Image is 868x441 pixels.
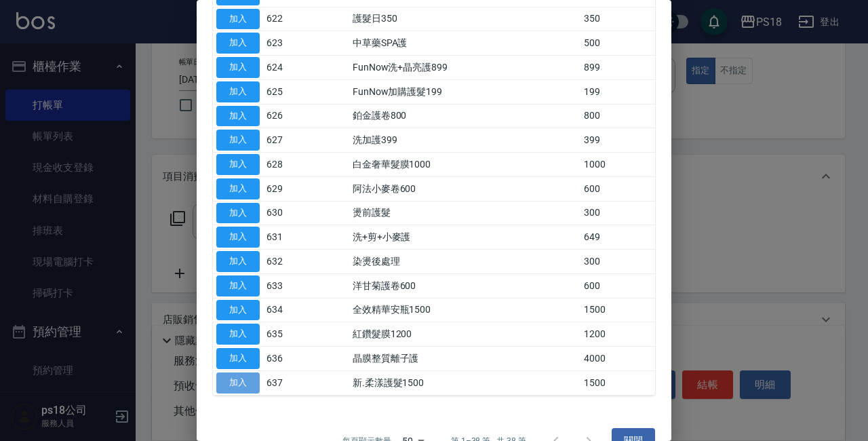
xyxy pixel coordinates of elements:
[263,273,306,298] td: 633
[216,106,260,127] button: 加入
[216,178,260,199] button: 加入
[349,225,580,250] td: 洗+剪+小麥護
[580,56,655,80] td: 899
[263,31,306,56] td: 623
[349,56,580,80] td: FunNow洗+晶亮護899
[349,7,580,31] td: 護髮日350
[349,250,580,274] td: 染燙後處理
[349,273,580,298] td: 洋甘菊護卷600
[263,322,306,347] td: 635
[216,324,260,345] button: 加入
[580,225,655,250] td: 649
[580,79,655,104] td: 199
[580,104,655,128] td: 800
[216,9,260,30] button: 加入
[580,128,655,153] td: 399
[263,201,306,225] td: 630
[349,79,580,104] td: FunNow加購護髮199
[580,322,655,347] td: 1200
[216,275,260,296] button: 加入
[580,347,655,371] td: 4000
[349,201,580,225] td: 燙前護髮
[263,347,306,371] td: 636
[580,201,655,225] td: 300
[580,153,655,177] td: 1000
[263,79,306,104] td: 625
[349,347,580,371] td: 晶膜整質離子護
[349,31,580,56] td: 中草藥SPA護
[580,250,655,274] td: 300
[580,298,655,322] td: 1500
[216,57,260,78] button: 加入
[580,176,655,201] td: 600
[263,225,306,250] td: 631
[263,56,306,80] td: 624
[580,7,655,31] td: 350
[216,203,260,224] button: 加入
[216,130,260,151] button: 加入
[263,153,306,177] td: 628
[580,273,655,298] td: 600
[263,298,306,322] td: 634
[216,81,260,102] button: 加入
[349,128,580,153] td: 洗加護399
[263,176,306,201] td: 629
[216,348,260,369] button: 加入
[216,33,260,54] button: 加入
[349,370,580,395] td: 新.柔漾護髮1500
[349,153,580,177] td: 白金奢華髮膜1000
[216,372,260,394] button: 加入
[580,370,655,395] td: 1500
[216,300,260,321] button: 加入
[216,154,260,175] button: 加入
[580,31,655,56] td: 500
[216,251,260,272] button: 加入
[263,7,306,31] td: 622
[263,128,306,153] td: 627
[263,370,306,395] td: 637
[349,176,580,201] td: 阿法小麥卷600
[349,298,580,322] td: 全效精華安瓶1500
[349,104,580,128] td: 鉑金護卷800
[263,250,306,274] td: 632
[349,322,580,347] td: 紅鑽髮膜1200
[216,227,260,248] button: 加入
[263,104,306,128] td: 626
